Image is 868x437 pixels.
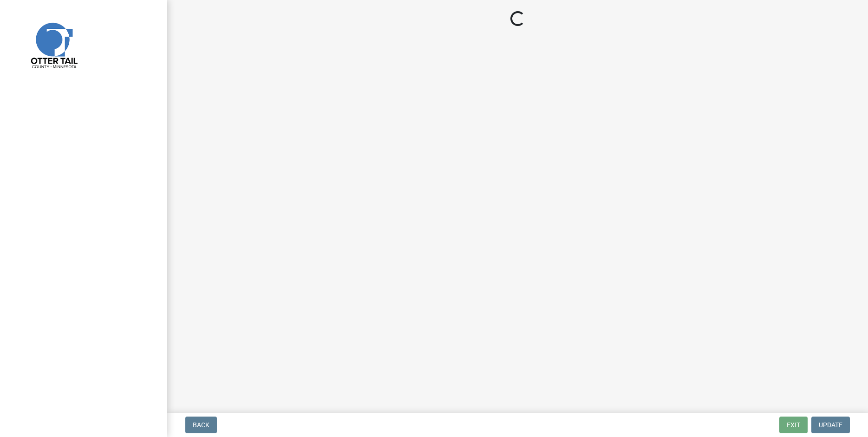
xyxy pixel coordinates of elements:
[779,417,808,433] button: Exit
[811,417,850,433] button: Update
[19,10,88,79] img: Otter Tail County, Minnesota
[185,417,217,433] button: Back
[819,421,842,429] span: Update
[193,421,209,429] span: Back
